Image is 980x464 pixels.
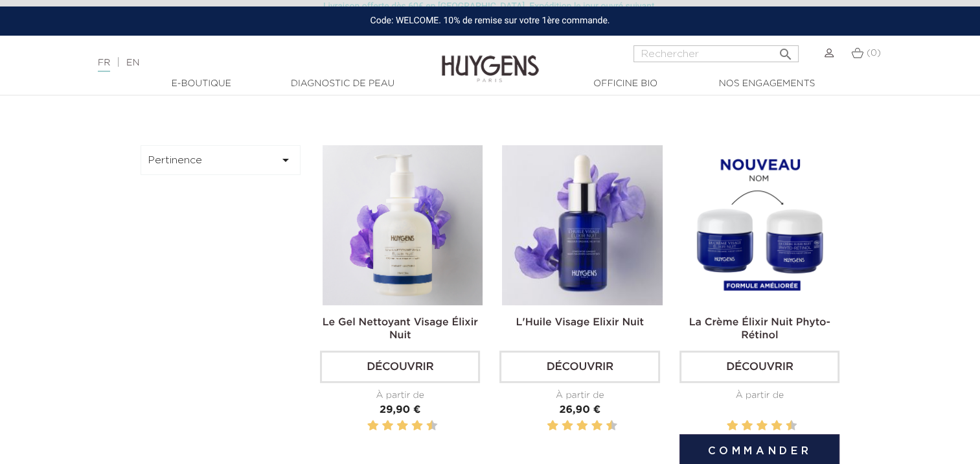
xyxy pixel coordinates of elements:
[424,418,426,434] label: 9
[689,318,830,341] a: La Crème Élixir Nuit Phyto-Rétinol
[679,351,839,383] a: Découvrir
[499,389,659,402] div: À partir de
[549,418,556,434] label: 2
[323,145,483,305] img: Le Gel nettoyant visage élixir nuit
[559,405,600,415] span: 26,90 €
[594,418,600,434] label: 8
[98,58,110,72] a: FR
[589,418,591,434] label: 7
[679,389,839,402] div: À partir de
[91,55,398,71] div: |
[783,418,785,434] label: 9
[604,418,606,434] label: 9
[499,351,659,383] a: Découvrir
[702,77,832,91] a: Nos engagements
[380,418,382,434] label: 3
[320,389,480,402] div: À partir de
[380,405,421,415] span: 29,90 €
[414,418,420,434] label: 8
[399,418,405,434] label: 6
[778,43,793,58] i: 
[574,418,576,434] label: 5
[502,145,662,305] img: L'Huile Visage Elixir Nuit
[739,418,741,434] label: 3
[773,418,780,434] label: 8
[365,418,367,434] label: 1
[561,77,690,91] a: Officine Bio
[729,418,736,434] label: 2
[564,418,571,434] label: 4
[559,418,561,434] label: 3
[867,49,881,58] span: (0)
[769,418,771,434] label: 7
[744,418,751,434] label: 4
[394,418,396,434] label: 5
[758,418,765,434] label: 6
[545,418,547,434] label: 1
[516,318,644,328] a: L'Huile Visage Elixir Nuit
[320,351,480,383] a: Découvrir
[724,418,726,434] label: 1
[137,77,266,91] a: E-Boutique
[579,418,586,434] label: 6
[323,318,478,341] a: Le Gel Nettoyant Visage Élixir Nuit
[278,77,407,91] a: Diagnostic de peau
[754,418,756,434] label: 5
[788,418,795,434] label: 10
[278,152,293,168] i: 
[370,418,376,434] label: 2
[141,145,301,175] button: Pertinence
[429,418,435,434] label: 10
[774,41,797,59] button: 
[633,45,799,62] input: Rechercher
[385,418,391,434] label: 4
[442,34,539,84] img: Huygens
[608,418,615,434] label: 10
[126,58,139,67] a: EN
[409,418,411,434] label: 7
